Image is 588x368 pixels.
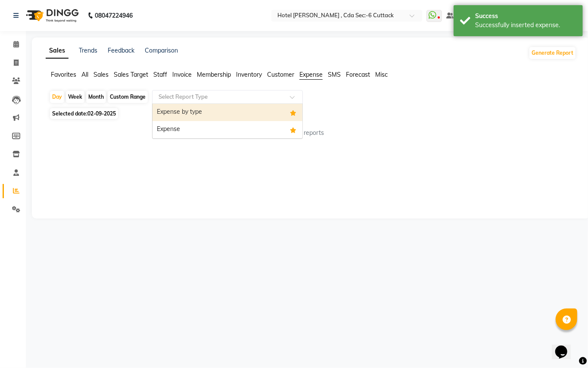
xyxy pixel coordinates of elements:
[197,71,231,78] span: Membership
[114,71,148,78] span: Sales Target
[375,71,388,78] span: Misc
[346,71,370,78] span: Forecast
[22,3,81,28] img: logo
[236,71,262,78] span: Inventory
[152,121,302,138] div: Expense
[66,91,84,103] div: Week
[50,91,64,103] div: Day
[46,43,68,59] a: Sales
[475,12,576,21] div: Success
[152,103,303,139] ng-dropdown-panel: Options list
[93,71,109,78] span: Sales
[290,125,296,135] span: Added to Favorites
[172,71,192,78] span: Invoice
[51,71,76,78] span: Favorites
[87,110,116,117] span: 02-09-2025
[299,71,323,78] span: Expense
[108,91,148,103] div: Custom Range
[153,71,167,78] span: Staff
[552,334,579,359] iframe: chat widget
[290,107,296,118] span: Added to Favorites
[295,128,324,137] span: No reports
[50,108,118,119] span: Selected date:
[152,104,302,121] div: Expense by type
[145,47,178,54] a: Comparison
[267,71,294,78] span: Customer
[108,47,134,54] a: Feedback
[86,91,106,103] div: Month
[475,21,576,30] div: Successfully inserted expense.
[81,71,88,78] span: All
[529,47,576,59] button: Generate Report
[79,47,97,54] a: Trends
[328,71,341,78] span: SMS
[95,3,133,28] b: 08047224946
